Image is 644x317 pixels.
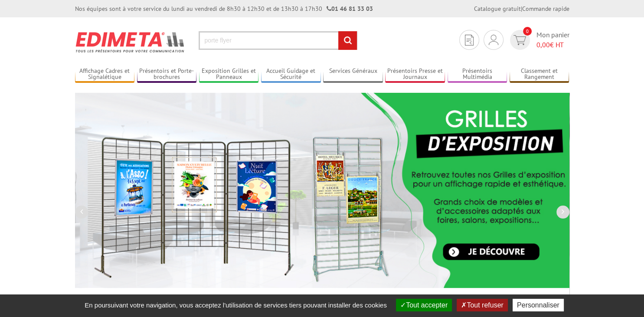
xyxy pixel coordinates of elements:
[474,5,521,13] a: Catalogue gratuit
[323,67,383,82] a: Services Généraux
[510,67,569,82] a: Classement et Rangement
[261,67,321,82] a: Accueil Guidage et Sécurité
[523,27,532,36] span: 0
[457,299,507,311] button: Tout refuser
[396,299,452,311] button: Tout accepter
[508,30,569,50] a: devis rapide 0 Mon panier 0,00€ HT
[489,35,498,45] img: devis rapide
[338,31,357,50] input: rechercher
[75,26,186,58] img: Présentoir, panneau, stand - Edimeta - PLV, affichage, mobilier bureau, entreprise
[536,30,569,50] span: Mon panier
[448,67,507,82] a: Présentoirs Multimédia
[536,40,569,50] span: € HT
[199,31,357,50] input: Rechercher un produit ou une référence...
[513,35,526,45] img: devis rapide
[75,4,373,13] div: Nos équipes sont à votre service du lundi au vendredi de 8h30 à 12h30 et de 13h30 à 17h30
[199,67,259,82] a: Exposition Grilles et Panneaux
[513,299,564,311] button: Personnaliser (fenêtre modale)
[75,67,135,82] a: Affichage Cadres et Signalétique
[137,67,197,82] a: Présentoirs et Porte-brochures
[327,5,373,13] strong: 01 46 81 33 03
[465,35,474,46] img: devis rapide
[474,4,569,13] div: |
[385,67,445,82] a: Présentoirs Presse et Journaux
[522,5,569,13] a: Commande rapide
[536,40,550,49] span: 0,00
[80,301,391,309] span: En poursuivant votre navigation, vous acceptez l'utilisation de services tiers pouvant installer ...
